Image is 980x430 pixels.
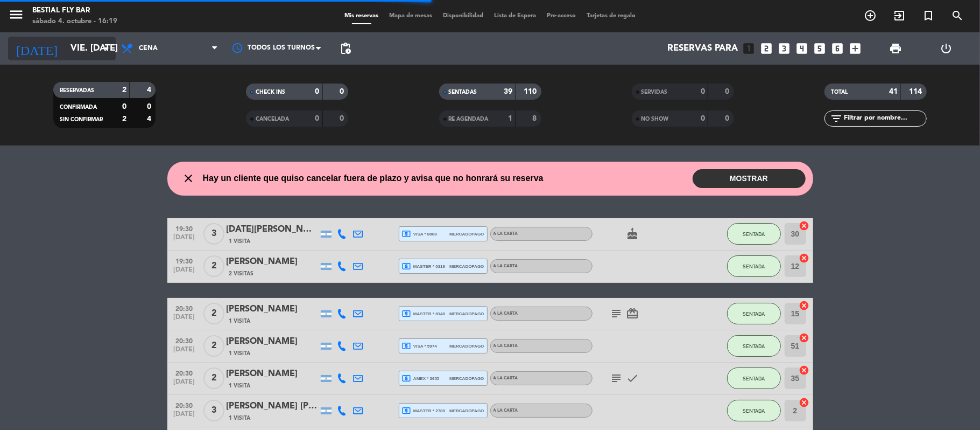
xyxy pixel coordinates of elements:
span: SENTADA [743,408,765,414]
span: Mapa de mesas [384,13,438,19]
span: 20:30 [171,302,198,314]
span: mercadopago [449,375,484,382]
div: [PERSON_NAME] [227,302,318,316]
span: 3 [203,223,224,245]
i: looks_one [742,41,756,56]
span: [DATE] [171,234,198,246]
span: SENTADA [743,231,765,237]
span: A LA CARTA [493,344,518,348]
span: 1 Visita [229,382,251,390]
i: power_settings_new [940,42,953,55]
span: 19:30 [171,254,198,267]
span: [DATE] [171,314,198,326]
span: 2 [203,335,224,357]
div: sábado 4. octubre - 16:19 [32,16,117,27]
span: mercadopago [449,407,484,414]
span: SENTADAS [449,89,477,95]
span: 1 Visita [229,317,251,325]
span: SIN CONFIRMAR [60,117,103,122]
span: 2 [203,303,224,324]
strong: 4 [147,115,153,123]
span: Tarjetas de regalo [581,13,641,19]
span: mercadopago [449,231,484,238]
span: mercadopago [449,310,484,317]
span: 20:30 [171,366,198,379]
i: [DATE] [8,37,65,60]
i: cancel [799,300,810,311]
i: check [626,372,639,385]
span: RE AGENDADA [449,116,489,122]
span: 19:30 [171,222,198,234]
strong: 4 [147,86,153,94]
button: SENTADA [727,400,781,421]
div: [PERSON_NAME] [227,335,318,349]
div: Bestial Fly Bar [32,5,117,16]
i: add_box [849,41,863,56]
span: 2 [203,255,224,277]
strong: 8 [532,115,539,122]
span: CONFIRMADA [60,105,97,110]
span: A LA CARTA [493,376,518,380]
span: Hay un cliente que quiso cancelar fuera de plazo y avisa que no honrará su reserva [203,171,544,185]
button: SENTADA [727,303,781,324]
i: search [951,9,964,22]
span: NO SHOW [641,116,669,122]
span: 3 [203,400,224,421]
i: looks_5 [813,41,827,56]
strong: 0 [725,115,731,122]
strong: 114 [909,88,924,95]
button: SENTADA [727,367,781,389]
strong: 1 [508,115,512,122]
i: close [182,172,195,185]
span: mercadopago [449,263,484,270]
span: SENTADA [743,263,765,269]
strong: 0 [340,115,346,122]
strong: 2 [122,86,126,94]
span: visa * 8008 [402,229,437,239]
span: 1 Visita [229,414,251,422]
span: [DATE] [171,411,198,423]
span: 20:30 [171,334,198,346]
i: cancel [799,397,810,408]
div: [PERSON_NAME] [PERSON_NAME] [227,399,318,413]
span: CANCELADA [256,116,289,122]
i: card_giftcard [626,307,639,320]
button: SENTADA [727,255,781,277]
strong: 0 [725,88,731,95]
i: exit_to_app [893,9,906,22]
span: A LA CARTA [493,408,518,413]
span: 20:30 [171,399,198,411]
span: SENTADA [743,343,765,349]
i: subject [610,372,623,385]
i: cancel [799,220,810,231]
strong: 0 [340,88,346,95]
span: A LA CARTA [493,311,518,316]
strong: 2 [122,115,126,123]
div: LOG OUT [921,32,972,65]
button: MOSTRAR [693,169,806,188]
span: master * 2780 [402,406,446,415]
span: [DATE] [171,266,198,279]
i: arrow_drop_down [100,42,113,55]
span: Cena [139,45,158,52]
strong: 0 [701,88,705,95]
i: local_atm [402,373,412,383]
span: Reservas para [668,44,738,54]
i: local_atm [402,309,412,318]
span: SENTADA [743,311,765,317]
strong: 0 [315,115,320,122]
i: filter_list [830,112,843,125]
button: menu [8,6,24,26]
strong: 110 [524,88,539,95]
strong: 0 [122,103,126,110]
strong: 0 [147,103,153,110]
i: cancel [799,332,810,343]
button: SENTADA [727,223,781,245]
strong: 0 [315,88,320,95]
span: Lista de Espera [489,13,541,19]
span: 2 [203,367,224,389]
i: local_atm [402,261,412,271]
i: cancel [799,365,810,376]
span: TOTAL [831,89,848,95]
div: [PERSON_NAME] [227,367,318,381]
